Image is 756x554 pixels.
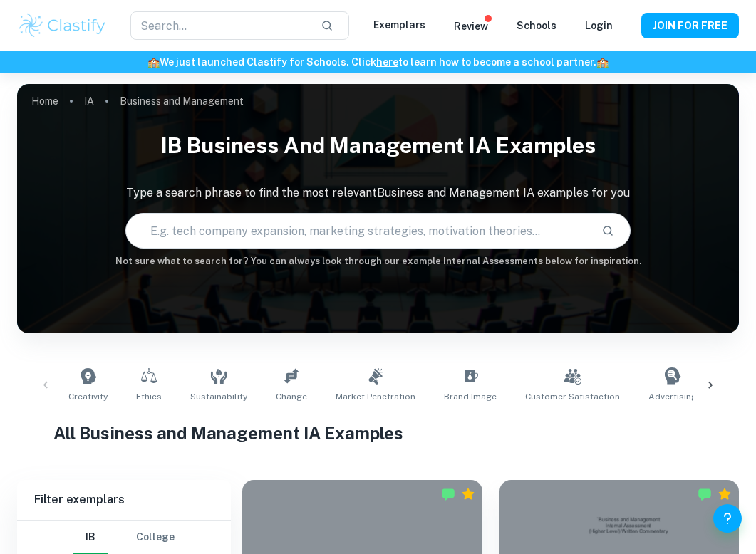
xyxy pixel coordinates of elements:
[596,56,609,68] span: 🏫
[3,54,753,70] h6: We just launched Clastify for Schools. Click to learn how to become a school partner.
[17,124,739,167] h1: IB Business and Management IA examples
[336,390,415,403] span: Market Penetration
[698,487,712,501] img: Marked
[441,487,455,501] img: Marked
[31,91,58,111] a: Home
[648,390,697,403] span: Advertising
[17,480,231,520] h6: Filter exemplars
[454,19,488,34] p: Review
[444,390,497,403] span: Brand Image
[718,487,732,501] div: Premium
[136,390,162,403] span: Ethics
[147,56,160,68] span: 🏫
[373,17,425,33] p: Exemplars
[17,11,108,40] img: Clastify logo
[376,56,398,68] a: here
[130,11,309,40] input: Search...
[190,390,247,403] span: Sustainability
[126,211,590,251] input: E.g. tech company expansion, marketing strategies, motivation theories...
[641,13,739,38] button: JOIN FOR FREE
[17,254,739,268] h6: Not sure what to search for? You can always look through our example Internal Assessments below f...
[17,184,739,202] p: Type a search phrase to find the most relevant Business and Management IA examples for you
[517,20,556,31] a: Schools
[53,420,703,446] h1: All Business and Management IA Examples
[276,390,307,403] span: Change
[525,390,620,403] span: Customer Satisfaction
[585,20,613,31] a: Login
[713,504,742,533] button: Help and Feedback
[68,390,108,403] span: Creativity
[461,487,475,501] div: Premium
[120,93,244,109] p: Business and Management
[84,91,94,111] a: IA
[596,219,620,243] button: Search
